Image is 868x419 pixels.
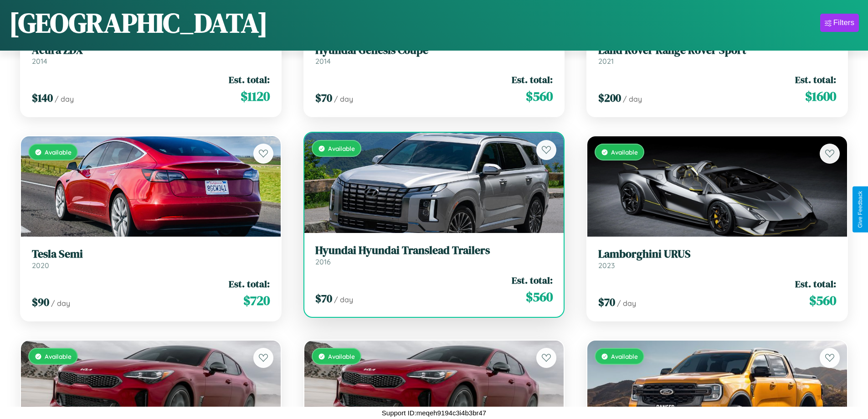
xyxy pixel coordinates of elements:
[315,257,331,266] span: 2016
[512,274,553,287] span: Est. total:
[328,352,355,360] span: Available
[32,90,53,105] span: $ 140
[526,87,553,105] span: $ 560
[611,352,638,360] span: Available
[526,288,553,306] span: $ 560
[315,291,332,306] span: $ 70
[32,248,270,261] h3: Tesla Semi
[315,244,553,266] a: Hyundai Hyundai Translead Trailers2016
[809,291,836,310] span: $ 560
[32,44,270,66] a: Acura ZDX2014
[512,73,553,86] span: Est. total:
[229,277,270,290] span: Est. total:
[32,295,49,310] span: $ 90
[32,248,270,270] a: Tesla Semi2020
[617,299,636,308] span: / day
[623,94,642,103] span: / day
[55,94,74,103] span: / day
[334,94,353,103] span: / day
[598,57,614,66] span: 2021
[32,261,49,270] span: 2020
[243,291,270,310] span: $ 720
[598,295,615,310] span: $ 70
[820,14,859,32] button: Filters
[334,295,353,304] span: / day
[598,248,836,270] a: Lamborghini URUS2023
[32,57,47,66] span: 2014
[315,57,331,66] span: 2014
[45,148,72,156] span: Available
[598,44,836,57] h3: Land Rover Range Rover Sport
[45,352,72,360] span: Available
[315,44,553,66] a: Hyundai Genesis Coupe2014
[315,244,553,257] h3: Hyundai Hyundai Translead Trailers
[795,277,836,290] span: Est. total:
[382,407,486,419] p: Support ID: meqeh9194c3i4b3br47
[795,73,836,86] span: Est. total:
[833,18,854,27] div: Filters
[51,299,70,308] span: / day
[315,90,332,105] span: $ 70
[598,90,621,105] span: $ 200
[241,87,270,105] span: $ 1120
[611,148,638,156] span: Available
[598,261,615,270] span: 2023
[328,145,355,152] span: Available
[805,87,836,105] span: $ 1600
[9,4,268,41] h1: [GEOGRAPHIC_DATA]
[598,44,836,66] a: Land Rover Range Rover Sport2021
[598,248,836,261] h3: Lamborghini URUS
[857,191,863,228] div: Give Feedback
[229,73,270,86] span: Est. total:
